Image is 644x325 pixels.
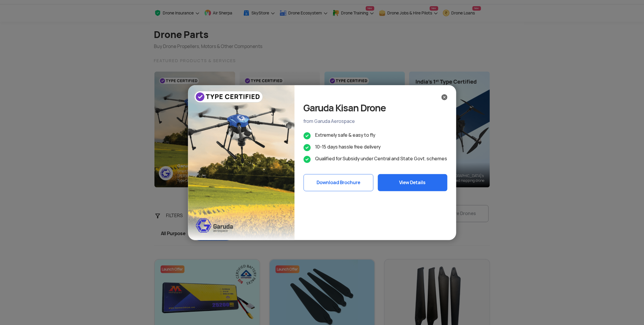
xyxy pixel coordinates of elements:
div: Garuda Kisan Drone [304,102,447,115]
li: Extremely safe & easy to fly [304,132,447,139]
li: Qualified for Subsidy under Central and State Govt. schemes [304,155,447,162]
img: ic_close_black.svg [442,94,447,100]
button: View Details [378,174,447,191]
img: bg_garudapopup_sky.png [188,85,295,240]
li: 10-15 days hassle free delivery [304,143,447,151]
div: Blocked (class): advertisementContainer [188,85,456,240]
div: from Garuda Aerospace [304,118,447,125]
button: Download Brochure [304,174,373,191]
